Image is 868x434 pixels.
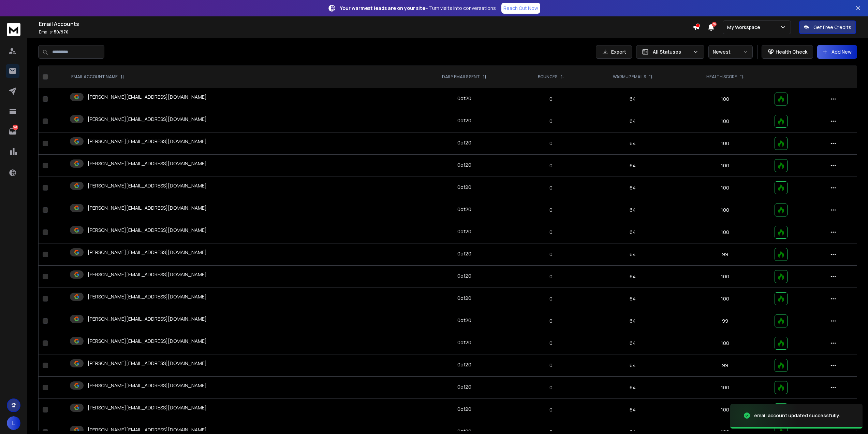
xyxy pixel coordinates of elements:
[442,74,480,80] p: DAILY EMAILS SENT
[7,416,20,430] button: L
[88,227,207,234] p: [PERSON_NAME][EMAIL_ADDRESS][DOMAIN_NAME]
[71,74,124,80] div: EMAIL ACCOUNT NAME
[340,5,496,12] p: – Turn visits into conversations
[586,177,680,199] td: 64
[613,74,646,80] p: WARMUP EMAILS
[680,177,770,199] td: 100
[712,22,717,27] span: 50
[799,20,856,34] button: Get Free Credits
[680,266,770,288] td: 100
[457,95,471,102] div: 0 of 20
[457,162,471,168] div: 0 of 20
[520,229,582,236] p: 0
[680,221,770,243] td: 100
[457,295,471,302] div: 0 of 20
[457,406,471,412] div: 0 of 20
[776,48,807,55] p: Health Check
[762,45,813,59] button: Health Check
[88,138,207,145] p: [PERSON_NAME][EMAIL_ADDRESS][DOMAIN_NAME]
[340,5,425,11] strong: Your warmest leads are on your site
[457,317,471,324] div: 0 of 20
[680,132,770,155] td: 100
[54,29,69,35] span: 50 / 970
[520,340,582,347] p: 0
[586,221,680,243] td: 64
[817,45,857,59] button: Add New
[457,139,471,146] div: 0 of 20
[586,155,680,177] td: 64
[457,383,471,390] div: 0 of 20
[88,316,207,322] p: [PERSON_NAME][EMAIL_ADDRESS][DOMAIN_NAME]
[520,140,582,147] p: 0
[88,382,207,389] p: [PERSON_NAME][EMAIL_ADDRESS][DOMAIN_NAME]
[520,118,582,125] p: 0
[680,199,770,221] td: 100
[586,110,680,132] td: 64
[520,384,582,391] p: 0
[680,332,770,354] td: 100
[520,96,582,102] p: 0
[88,426,207,433] p: [PERSON_NAME][EMAIL_ADDRESS][DOMAIN_NAME]
[457,250,471,257] div: 0 of 20
[88,293,207,300] p: [PERSON_NAME][EMAIL_ADDRESS][DOMAIN_NAME]
[586,266,680,288] td: 64
[520,184,582,191] p: 0
[586,399,680,421] td: 64
[680,243,770,266] td: 99
[457,206,471,213] div: 0 of 20
[813,24,851,31] p: Get Free Credits
[39,29,693,35] p: Emails :
[520,318,582,324] p: 0
[680,399,770,421] td: 100
[457,339,471,346] div: 0 of 20
[520,362,582,369] p: 0
[6,125,19,138] a: 162
[708,45,753,59] button: Newest
[88,116,207,123] p: [PERSON_NAME][EMAIL_ADDRESS][DOMAIN_NAME]
[520,273,582,280] p: 0
[88,404,207,411] p: [PERSON_NAME][EMAIL_ADDRESS][DOMAIN_NAME]
[457,272,471,279] div: 0 of 20
[88,249,207,256] p: [PERSON_NAME][EMAIL_ADDRESS][DOMAIN_NAME]
[457,228,471,235] div: 0 of 20
[586,132,680,155] td: 64
[520,295,582,302] p: 0
[538,74,557,80] p: BOUNCES
[586,288,680,310] td: 64
[680,354,770,377] td: 99
[680,377,770,399] td: 100
[520,207,582,213] p: 0
[457,117,471,124] div: 0 of 20
[39,20,693,28] h1: Email Accounts
[13,125,18,130] p: 162
[680,288,770,310] td: 100
[88,94,207,100] p: [PERSON_NAME][EMAIL_ADDRESS][DOMAIN_NAME]
[680,110,770,132] td: 100
[586,354,680,377] td: 64
[706,74,737,80] p: HEALTH SCORE
[7,23,20,36] img: logo
[680,310,770,332] td: 99
[586,88,680,110] td: 64
[680,155,770,177] td: 100
[88,182,207,189] p: [PERSON_NAME][EMAIL_ADDRESS][DOMAIN_NAME]
[457,361,471,368] div: 0 of 20
[754,412,840,419] div: email account updated successfully.
[88,360,207,367] p: [PERSON_NAME][EMAIL_ADDRESS][DOMAIN_NAME]
[520,162,582,169] p: 0
[680,88,770,110] td: 100
[88,338,207,345] p: [PERSON_NAME][EMAIL_ADDRESS][DOMAIN_NAME]
[653,48,690,55] p: All Statuses
[88,205,207,211] p: [PERSON_NAME][EMAIL_ADDRESS][DOMAIN_NAME]
[520,406,582,413] p: 0
[586,377,680,399] td: 64
[586,199,680,221] td: 64
[727,24,763,31] p: My Workspace
[586,310,680,332] td: 64
[501,3,540,14] a: Reach Out Now
[88,160,207,167] p: [PERSON_NAME][EMAIL_ADDRESS][DOMAIN_NAME]
[520,251,582,258] p: 0
[586,243,680,266] td: 64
